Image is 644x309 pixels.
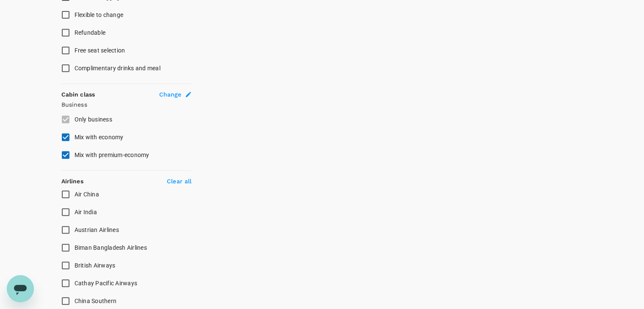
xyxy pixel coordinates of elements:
strong: Airlines [61,178,83,185]
span: British Airways [75,262,116,269]
span: China Southern [75,298,117,304]
strong: Cabin class [61,91,95,98]
span: Flexible to change [75,11,124,18]
span: Change [159,90,182,99]
span: Complimentary drinks and meal [75,65,160,72]
span: Mix with premium-economy [75,152,149,158]
span: Refundable [75,29,106,36]
span: Air China [75,191,99,198]
span: Mix with economy [75,134,124,141]
span: Biman Bangladesh Airlines [75,244,147,251]
span: Only business [75,116,112,123]
p: Clear all [167,177,191,185]
span: Air India [75,209,97,215]
span: Austrian Airlines [75,226,119,233]
iframe: Button to launch messaging window [7,275,34,302]
span: Cathay Pacific Airways [75,280,138,287]
p: Business [61,100,192,109]
span: Free seat selection [75,47,125,54]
